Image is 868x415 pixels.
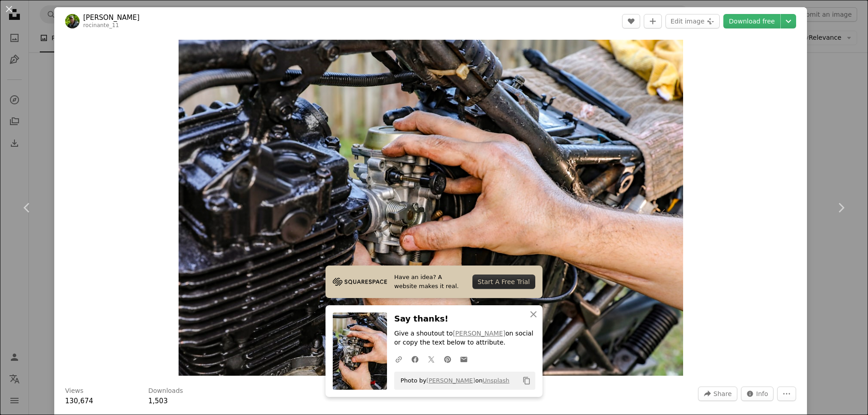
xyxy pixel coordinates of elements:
button: Edit image [665,14,720,28]
img: Go to Mick Haupt's profile [65,14,80,28]
button: Like [622,14,640,28]
img: a person holding a car engine [179,40,683,376]
button: Zoom in on this image [179,40,683,376]
span: Have an idea? A website makes it real. [394,273,465,291]
button: Choose download size [781,14,796,28]
a: Share over email [456,350,472,368]
span: Info [756,387,769,401]
a: [PERSON_NAME] [426,377,475,384]
span: 130,674 [65,397,93,405]
h3: Say thanks! [394,312,535,326]
h3: Views [65,387,84,396]
button: Stats about this image [741,387,774,401]
a: rocinante_11 [83,22,119,28]
img: file-1705255347840-230a6ab5bca9image [333,275,387,289]
a: Unsplash [482,377,509,384]
button: More Actions [777,387,796,401]
a: [PERSON_NAME] [83,13,140,22]
div: Start A Free Trial [472,275,535,289]
span: 1,503 [148,397,168,405]
a: Share on Facebook [407,350,423,368]
a: Next [814,164,868,251]
h3: Downloads [148,387,183,396]
p: Give a shoutout to on social or copy the text below to attribute. [394,329,535,347]
button: Add to Collection [644,14,662,28]
a: Download free [723,14,780,28]
span: Photo by on [396,373,509,388]
a: Share on Twitter [423,350,439,368]
span: Share [713,387,731,401]
a: Share on Pinterest [439,350,456,368]
button: Copy to clipboard [519,373,534,388]
a: Have an idea? A website makes it real.Start A Free Trial [325,266,542,298]
button: Share this image [698,387,737,401]
a: [PERSON_NAME] [453,330,505,337]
